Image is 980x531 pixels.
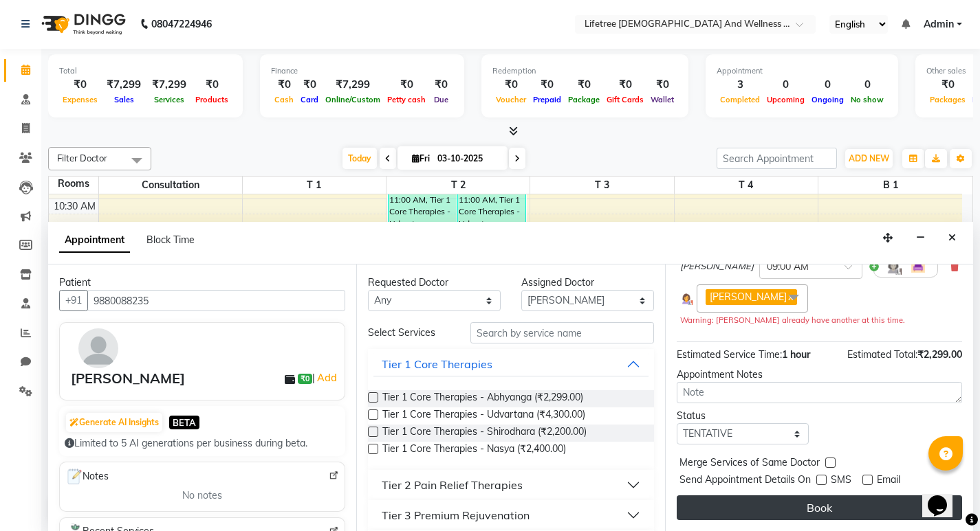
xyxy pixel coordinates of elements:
span: Tier 1 Core Therapies - Udvartana (₹4,300.00) [382,407,585,425]
span: No notes [182,488,222,503]
button: Tier 2 Pain Relief Therapies [373,473,648,497]
span: Wallet [647,95,677,104]
div: ₹7,299 [322,77,384,93]
span: Notes [65,468,109,486]
span: T 2 [386,177,530,194]
div: ₹7,299 [146,77,192,93]
img: Hairdresser.png [885,258,902,275]
b: 08047224946 [151,5,212,43]
div: Limited to 5 AI generations per business during beta. [65,436,340,451]
span: Cash [271,95,297,104]
div: ₹0 [492,77,530,93]
div: ₹0 [530,77,565,93]
div: ₹0 [297,77,322,93]
button: +91 [59,290,88,311]
span: T 1 [243,177,386,194]
span: Today [342,148,377,169]
span: ₹0 [298,374,312,385]
button: Generate AI Insights [66,413,162,432]
span: Petty cash [384,95,429,104]
span: Tier 1 Core Therapies - Nasya (₹2,400.00) [382,442,566,459]
span: Gift Cards [603,95,647,104]
span: BETA [169,416,199,429]
span: No show [847,95,887,104]
div: ₹0 [603,77,647,93]
div: 0 [808,77,847,93]
span: T 3 [530,177,673,194]
span: Ongoing [808,95,847,104]
span: Consultation [99,177,242,194]
button: Tier 3 Premium Rejuvenation [373,503,648,528]
div: Requested Doctor [368,275,501,290]
input: 2025-10-03 [433,148,502,169]
img: logo [35,5,129,43]
input: Search by Name/Mobile/Email/Code [87,290,345,311]
span: 1 hour [782,348,810,361]
span: Online/Custom [322,95,384,104]
img: Hairdresser.png [680,293,693,305]
span: Prepaid [530,95,565,104]
span: Sales [111,95,138,104]
div: ₹0 [384,77,429,93]
span: T 4 [675,177,818,194]
span: Tier 1 Core Therapies - Abhyanga (₹2,299.00) [382,390,583,407]
span: Due [431,95,452,104]
div: ₹7,299 [101,77,146,93]
span: Filter Doctor [57,152,107,163]
span: Tier 1 Core Therapies - Shirodhara (₹2,200.00) [382,425,587,442]
iframe: chat widget [922,476,966,517]
span: Upcoming [763,95,808,104]
span: Card [297,95,322,104]
div: Tier 1 Core Therapies [382,356,492,372]
span: [PERSON_NAME] [680,260,754,273]
span: ₹2,299.00 [917,348,962,361]
span: Estimated Service Time: [677,348,782,361]
div: Appointment [717,65,887,77]
div: Status [677,409,809,423]
div: 0 [847,77,887,93]
span: Expenses [59,95,101,104]
div: Total [59,65,232,77]
div: Finance [271,65,453,77]
span: Send Appointment Details On [679,473,811,490]
div: ₹0 [647,77,677,93]
span: | [312,370,339,386]
span: Services [151,95,188,104]
div: ₹0 [926,77,969,93]
input: Search Appointment [717,148,837,169]
div: [PERSON_NAME] [71,368,185,389]
div: ₹0 [429,77,453,93]
span: ADD NEW [849,153,889,163]
input: Search by service name [470,322,654,343]
div: 0 [763,77,808,93]
span: [PERSON_NAME] [710,291,787,303]
span: Packages [926,95,969,104]
span: Merge Services of Same Doctor [679,455,820,473]
button: ADD NEW [845,149,893,168]
div: 3 [717,77,763,93]
span: Fri [409,153,433,163]
div: 10:30 AM [51,199,98,214]
button: Tier 1 Core Therapies [373,352,648,376]
span: Completed [717,95,763,104]
div: ₹0 [59,77,101,93]
button: Close [942,227,962,249]
div: Patient [59,275,345,290]
div: ₹0 [271,77,297,93]
a: Add [315,370,339,386]
span: Voucher [492,95,530,104]
div: Select Services [358,326,459,340]
div: Appointment Notes [677,368,962,382]
div: Tier 2 Pain Relief Therapies [382,477,523,493]
img: avatar [78,328,118,368]
button: Book [677,495,962,520]
span: Appointment [59,228,130,253]
span: Products [192,95,232,104]
span: Block Time [146,234,195,246]
span: Email [877,473,900,490]
span: Admin [924,17,954,32]
img: Interior.png [910,258,926,275]
div: Redemption [492,65,677,77]
span: SMS [831,473,851,490]
span: Estimated Total: [847,348,917,361]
